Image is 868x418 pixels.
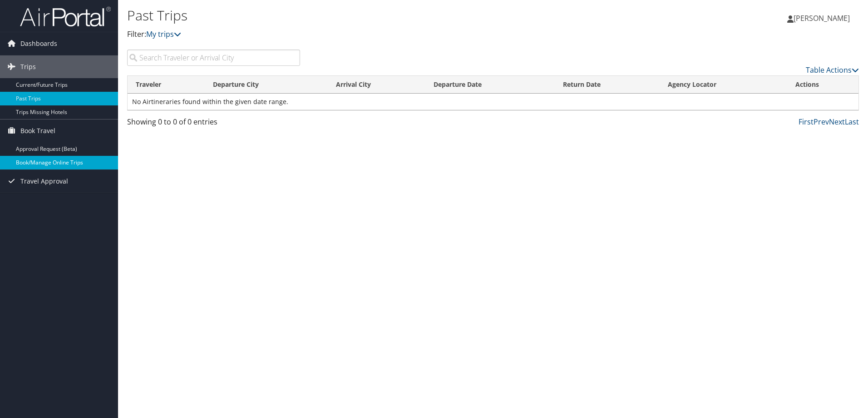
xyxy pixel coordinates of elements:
th: Actions [787,76,858,94]
a: [PERSON_NAME] [787,5,859,32]
img: airportal-logo.png [20,6,111,27]
a: Last [845,117,859,127]
input: Search Traveler or Arrival City [127,50,300,66]
div: Showing 0 to 0 of 0 entries [127,116,300,132]
span: Dashboards [20,32,57,55]
a: My trips [146,29,181,39]
span: [PERSON_NAME] [794,13,850,23]
span: Book Travel [20,119,55,142]
a: Table Actions [806,65,859,75]
th: Return Date: activate to sort column ascending [555,76,660,94]
th: Departure Date: activate to sort column ascending [425,76,554,94]
th: Departure City: activate to sort column ascending [205,76,328,94]
th: Arrival City: activate to sort column ascending [328,76,425,94]
a: Next [829,117,845,127]
p: Filter: [127,29,615,40]
th: Traveler: activate to sort column ascending [128,76,205,94]
span: Trips [20,55,36,78]
h1: Past Trips [127,6,615,25]
a: First [799,117,814,127]
a: Prev [814,117,829,127]
th: Agency Locator: activate to sort column ascending [660,76,787,94]
span: Travel Approval [20,170,68,193]
td: No Airtineraries found within the given date range. [128,94,858,110]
